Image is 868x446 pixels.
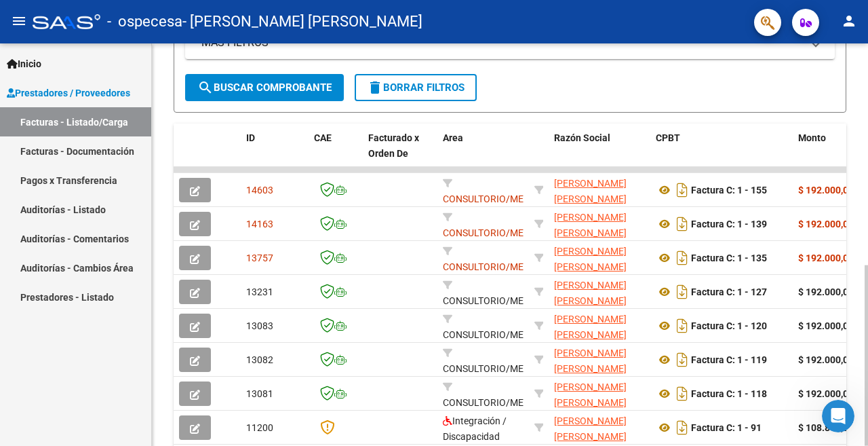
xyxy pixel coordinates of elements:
[554,314,627,340] span: [PERSON_NAME] [PERSON_NAME]
[368,132,419,159] span: Facturado x Orden De
[691,253,767,263] strong: Factura C: 1 - 135
[691,219,767,229] strong: Factura C: 1 - 139
[246,253,273,263] span: 13757
[246,286,273,297] span: 13231
[798,286,854,297] strong: $ 192.000,00
[798,320,854,331] strong: $ 192.000,00
[443,212,551,238] span: CONSULTORIO/MEDICOS
[554,346,645,374] div: 27349481842
[246,354,273,365] span: 13082
[7,56,41,71] span: Inicio
[246,422,273,433] span: 11200
[246,320,273,331] span: 13083
[185,74,344,101] button: Buscar Comprobante
[650,124,793,183] datatable-header-cell: CPBT
[798,132,826,143] span: Monto
[309,124,363,183] datatable-header-cell: CAE
[554,212,627,238] span: [PERSON_NAME] [PERSON_NAME]
[554,176,645,204] div: 27349481842
[673,281,691,303] i: Descargar documento
[246,219,273,229] span: 14163
[798,388,854,399] strong: $ 192.000,00
[355,74,477,101] button: Borrar Filtros
[197,79,214,96] mat-icon: search
[241,124,309,183] datatable-header-cell: ID
[798,422,854,433] strong: $ 108.814,23
[656,132,680,143] span: CPBT
[841,13,857,29] mat-icon: person
[822,400,854,432] iframe: Intercom live chat
[443,132,463,143] span: Area
[554,178,627,204] span: [PERSON_NAME] [PERSON_NAME]
[363,124,437,183] datatable-header-cell: Facturado x Orden De
[197,81,332,94] span: Buscar Comprobante
[443,415,507,442] span: Integración / Discapacidad
[798,185,854,196] strong: $ 192.000,00
[554,246,627,272] span: [PERSON_NAME] [PERSON_NAME]
[314,132,332,143] span: CAE
[691,320,767,331] strong: Factura C: 1 - 120
[673,349,691,371] i: Descargar documento
[443,314,551,340] span: CONSULTORIO/MEDICOS
[691,388,767,399] strong: Factura C: 1 - 118
[554,415,627,442] span: [PERSON_NAME] [PERSON_NAME]
[7,86,130,100] span: Prestadores / Proveedores
[367,81,465,94] span: Borrar Filtros
[107,7,182,37] span: - ospecesa
[691,286,767,297] strong: Factura C: 1 - 127
[549,124,650,183] datatable-header-cell: Razón Social
[798,253,854,263] strong: $ 192.000,00
[691,354,767,365] strong: Factura C: 1 - 119
[554,382,627,408] span: [PERSON_NAME] [PERSON_NAME]
[437,124,529,183] datatable-header-cell: Area
[443,280,551,306] span: CONSULTORIO/MEDICOS
[554,312,645,340] div: 27349481842
[554,379,645,408] div: 27349481842
[554,132,610,143] span: Razón Social
[673,417,691,439] i: Descargar documento
[11,13,27,29] mat-icon: menu
[673,315,691,337] i: Descargar documento
[691,185,767,196] strong: Factura C: 1 - 155
[798,354,854,365] strong: $ 192.000,00
[673,213,691,235] i: Descargar documento
[673,383,691,405] i: Descargar documento
[443,348,551,374] span: CONSULTORIO/MEDICOS
[443,178,551,204] span: CONSULTORIO/MEDICOS
[554,280,627,306] span: [PERSON_NAME] [PERSON_NAME]
[246,185,273,196] span: 14603
[443,382,551,408] span: CONSULTORIO/MEDICOS
[443,246,551,272] span: CONSULTORIO/MEDICOS
[798,219,854,229] strong: $ 192.000,00
[554,244,645,272] div: 27349481842
[691,422,762,433] strong: Factura C: 1 - 91
[554,413,645,442] div: 27349481842
[554,210,645,238] div: 27349481842
[367,79,383,96] mat-icon: delete
[182,7,422,37] span: - [PERSON_NAME] [PERSON_NAME]
[246,388,273,399] span: 13081
[673,247,691,269] i: Descargar documento
[673,179,691,201] i: Descargar documento
[554,348,627,374] span: [PERSON_NAME] [PERSON_NAME]
[554,278,645,306] div: 27349481842
[246,132,255,143] span: ID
